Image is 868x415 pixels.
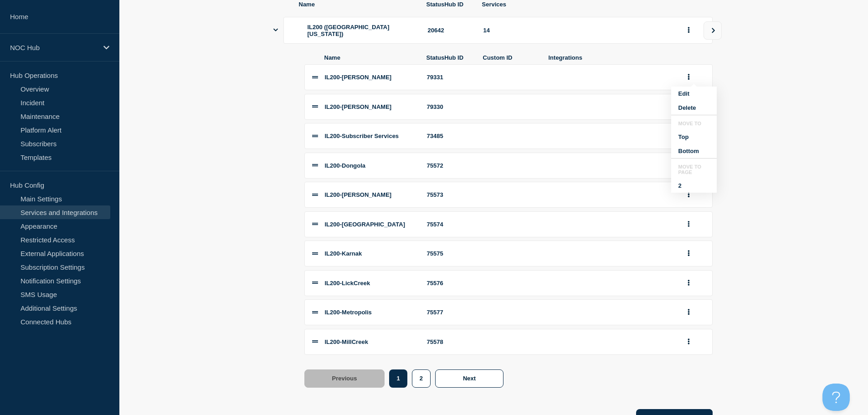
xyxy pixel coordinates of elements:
iframe: Help Scout Beacon - Open [822,384,850,411]
span: IL200-Metropolis [325,309,372,316]
button: Delete [671,101,717,115]
button: 1 [389,369,407,388]
button: group actions [683,188,694,202]
span: Previous [332,375,357,382]
span: IL200-[PERSON_NAME] [325,74,392,81]
div: 79330 [427,103,473,110]
button: group actions [683,217,694,231]
span: IL200-Dongola [325,162,366,169]
button: Top [671,130,717,144]
span: Next [463,375,476,382]
button: Show services [273,17,278,44]
button: Previous [304,369,385,388]
li: Move to page [671,164,717,179]
span: StatusHub ID [426,1,471,8]
span: IL200-Karnak [325,250,362,257]
span: Name [299,1,416,8]
button: 2 [412,369,431,388]
button: view group [704,21,722,40]
p: NOC Hub [10,44,98,51]
li: Move to [671,121,717,130]
span: Name [324,54,416,61]
button: group actions [683,335,694,349]
span: StatusHub ID [426,54,472,61]
span: IL200 ([GEOGRAPHIC_DATA][US_STATE]) [308,24,390,37]
span: IL200-[PERSON_NAME] [325,103,392,110]
button: group actions [683,305,694,319]
div: 75575 [427,250,473,257]
button: group actions [683,70,694,84]
div: 79331 [427,74,473,81]
span: IL200-MillCreek [325,338,368,345]
div: 75576 [427,280,473,287]
button: group actions [683,276,694,290]
button: Edit [671,87,717,101]
span: IL200-[PERSON_NAME] [325,191,392,198]
span: Custom ID [483,54,538,61]
span: IL200-Subscriber Services [325,133,399,139]
button: group actions [683,23,694,37]
div: 14 [483,27,672,34]
span: IL200-[GEOGRAPHIC_DATA] [325,221,405,228]
button: Next [435,369,503,388]
div: 75572 [427,162,473,169]
span: IL200-LickCreek [325,280,370,287]
div: 75574 [427,221,473,228]
button: 2 [671,179,717,193]
div: 20642 [428,27,473,34]
button: group actions [683,246,694,261]
div: 75577 [427,309,473,316]
div: 75573 [427,191,473,198]
div: 75578 [427,338,473,345]
div: 73485 [427,133,473,139]
span: Integrations [549,54,673,61]
button: Bottom [671,144,717,158]
span: Services [482,1,673,8]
